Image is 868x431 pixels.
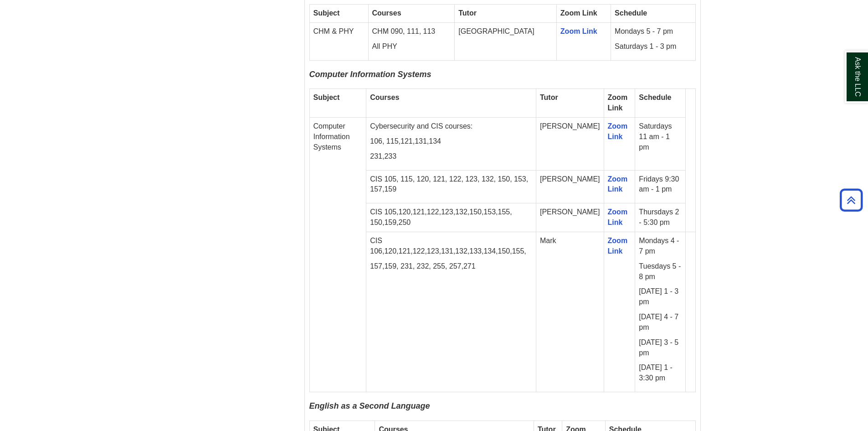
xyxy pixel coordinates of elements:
a: Zoom Link [608,237,628,255]
p: [DATE] 3 - 5 pm [639,338,682,358]
p: Saturdays 1 - 3 pm [615,42,691,52]
span: English as a Second Language [309,401,430,410]
a: Zoom Link [608,208,628,226]
p: 231,233 [370,151,532,162]
p: CHM 090, 111, 113 [372,26,451,37]
strong: Subject [313,9,340,17]
a: Back to Top [837,194,866,206]
strong: Zoom Link [608,93,628,112]
span: Computer Information Systems [309,70,431,79]
p: [DATE] 1 - 3 pm [639,286,682,307]
p: CIS 105, 115, 120, 121, 122, 123, 132, 150, 153, 157,159 [370,174,532,195]
p: CIS 106,120,121,122,123,131,132,133,134,150,155, [370,236,532,257]
strong: Subject [313,93,340,101]
td: [GEOGRAPHIC_DATA] [455,23,557,61]
td: Fridays 9:30 am - 1 pm [635,170,686,203]
td: Thursdays 2 - 5:30 pm [635,203,686,232]
strong: Schedule [615,9,647,17]
p: [DATE] 4 - 7 pm [639,312,682,333]
td: [PERSON_NAME] [536,118,604,171]
p: Cybersecurity and CIS courses: [370,121,532,132]
strong: Courses [372,9,401,17]
td: Computer Information Systems [309,118,366,392]
td: [PERSON_NAME] [536,203,604,232]
td: Mark [536,232,604,392]
td: [PERSON_NAME] [536,170,604,203]
p: All PHY [372,42,451,52]
p: Tuesdays 5 - 8 pm [639,261,682,282]
strong: Tutor [458,9,477,17]
a: Zoom Link [608,122,628,140]
td: Saturdays 11 am - 1 pm [635,118,686,171]
a: Zoom Link [560,27,597,35]
td: CHM & PHY [309,23,368,61]
strong: Courses [370,93,399,101]
p: 157,159, 231, 232, 255, 257,271 [370,261,532,272]
strong: Zoom Link [560,9,597,17]
p: Mondays 5 - 7 pm [615,26,691,37]
a: Zoom Link [608,175,628,193]
strong: Schedule [639,93,671,101]
td: CIS 105,120,121,122,123,132,150,153,155, 150,159,250 [366,203,536,232]
p: 106, 115,121,131,134 [370,136,532,147]
p: Mondays 4 - 7 pm [639,236,682,257]
p: [DATE] 1 - 3:30 pm [639,363,682,384]
strong: Tutor [540,93,558,101]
